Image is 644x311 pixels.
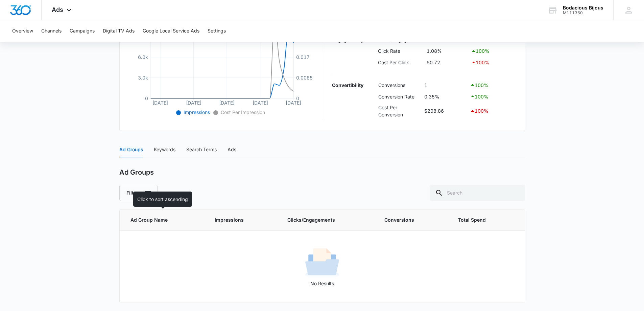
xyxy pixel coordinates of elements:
[563,10,603,15] div: account id
[186,146,217,153] div: Search Terms
[377,91,423,102] td: Conversion Rate
[305,246,339,280] img: No Results
[119,185,158,201] button: Filters
[119,146,143,153] div: Ad Groups
[287,216,359,224] span: Clicks/Engagements
[154,146,175,153] div: Keywords
[470,92,512,101] div: 100 %
[138,75,148,81] tspan: 3.0k
[186,99,201,105] tspan: [DATE]
[430,185,525,201] input: Search
[423,91,468,102] td: 0.35%
[423,80,468,91] td: 1
[471,47,512,55] div: 100 %
[458,216,504,224] span: Total Spend
[119,168,154,177] h2: Ad Groups
[332,82,363,88] strong: Convertibility
[252,99,268,105] tspan: [DATE]
[425,45,469,57] td: 1.08%
[133,192,192,207] div: Click to sort ascending
[215,216,261,224] span: Impressions
[219,99,235,105] tspan: [DATE]
[332,37,364,43] strong: Engageability
[152,99,168,105] tspan: [DATE]
[41,20,62,42] button: Channels
[296,54,310,60] tspan: 0.017
[470,107,512,115] div: 100 %
[425,57,469,68] td: $0.72
[423,102,468,120] td: $208.86
[377,80,423,91] td: Conversions
[182,109,210,115] span: Impressions
[130,216,189,224] span: Ad Group Name
[563,5,603,10] div: account name
[120,280,524,287] p: No Results
[143,20,199,42] button: Google Local Service Ads
[377,102,423,120] td: Cost Per Conversion
[52,6,63,13] span: Ads
[103,20,135,42] button: Digital TV Ads
[376,45,425,57] td: Click Rate
[470,81,512,89] div: 100 %
[296,75,313,81] tspan: 0.0085
[384,216,432,224] span: Conversions
[219,109,265,115] span: Cost Per Impression
[208,20,226,42] button: Settings
[376,57,425,68] td: Cost Per Click
[228,146,236,153] div: Ads
[70,20,95,42] button: Campaigns
[12,20,33,42] button: Overview
[296,95,299,101] tspan: 0
[286,99,301,105] tspan: [DATE]
[471,59,512,67] div: 100 %
[145,95,148,101] tspan: 0
[138,54,148,60] tspan: 6.0k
